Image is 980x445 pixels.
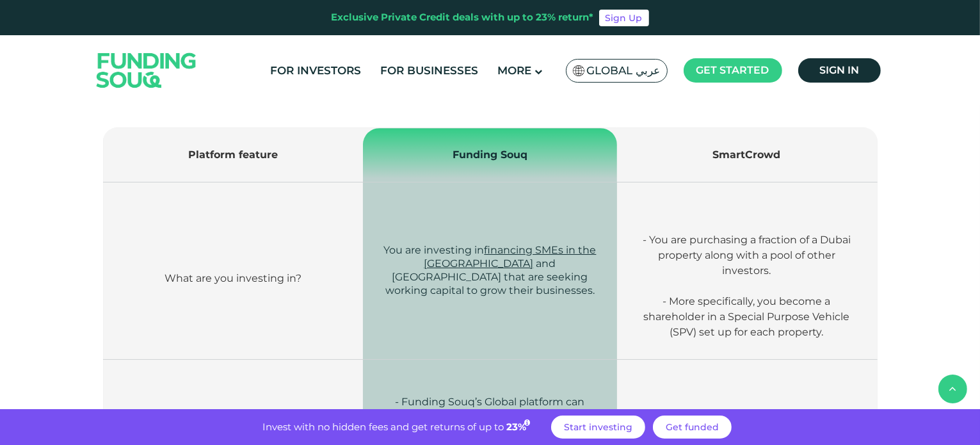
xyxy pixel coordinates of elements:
span: Get started [696,64,769,76]
a: For Investors [267,60,364,81]
span: Global عربي [587,63,661,78]
div: Exclusive Private Credit deals with up to 23% return* [332,10,594,25]
img: SA Flag [573,65,584,76]
span: Start investing [564,421,632,433]
span: Get funded [666,421,719,433]
span: - More specifically, you become a shareholder in a Special Purpose Vehicle (SPV) set up for each ... [644,295,850,338]
span: Sign in [819,64,859,76]
span: - You are purchasing a fraction of a Dubai property along with a pool of other investors. [643,234,851,277]
span: You are investing in and [GEOGRAPHIC_DATA] that are seeking working capital to grow their busines... [383,244,596,296]
span: Invest with no hidden fees and get returns of up to [262,421,504,433]
a: Start investing [551,416,645,439]
i: 23% IRR (expected) ~ 15% Net yield (expected) [524,419,530,426]
a: For Businesses [377,60,481,81]
img: Logo [84,38,209,102]
span: SmartCrowd [713,149,781,161]
span: Platform feature [188,149,278,161]
a: financing SMEs in the [GEOGRAPHIC_DATA] [424,244,596,270]
span: 23% [506,421,532,433]
span: Funding Souq [453,149,527,161]
a: Sign Up [599,10,649,26]
button: back [938,375,967,403]
a: Sign in [798,58,881,83]
span: More [497,64,531,77]
a: Get funded [653,416,732,439]
span: What are you investing in? [165,272,301,284]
